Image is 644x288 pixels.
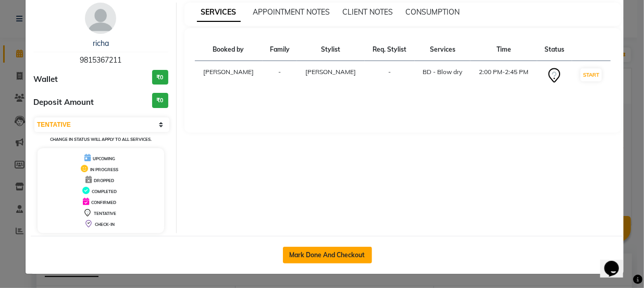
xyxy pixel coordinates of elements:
[343,7,393,17] span: CLIENT NOTES
[94,211,116,216] span: TENTATIVE
[33,74,58,86] span: Wallet
[470,61,537,91] td: 2:00 PM-2:45 PM
[91,200,116,205] span: CONFIRMED
[365,61,415,91] td: -
[33,97,94,109] span: Deposit Amount
[152,93,168,108] h3: ₹0
[306,68,356,76] span: [PERSON_NAME]
[197,3,241,22] span: SERVICES
[263,39,298,61] th: Family
[195,61,263,91] td: [PERSON_NAME]
[92,189,117,194] span: COMPLETED
[253,7,330,17] span: APPOINTMENT NOTES
[93,39,109,48] a: richa
[470,39,537,61] th: Time
[94,178,114,183] span: DROPPED
[50,137,152,142] small: Change in status will apply to all services.
[365,39,415,61] th: Req. Stylist
[537,39,572,61] th: Status
[580,68,602,81] button: START
[600,246,634,278] iframe: chat widget
[421,67,464,77] div: BD - Blow dry
[283,247,372,263] button: Mark Done And Checkout
[297,39,365,61] th: Stylist
[95,222,115,227] span: CHECK-IN
[415,39,470,61] th: Services
[85,3,116,34] img: avatar
[93,156,115,161] span: UPCOMING
[152,70,168,85] h3: ₹0
[406,7,460,17] span: CONSUMPTION
[263,61,298,91] td: -
[80,55,121,65] span: 9815367211
[90,167,118,172] span: IN PROGRESS
[195,39,263,61] th: Booked by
